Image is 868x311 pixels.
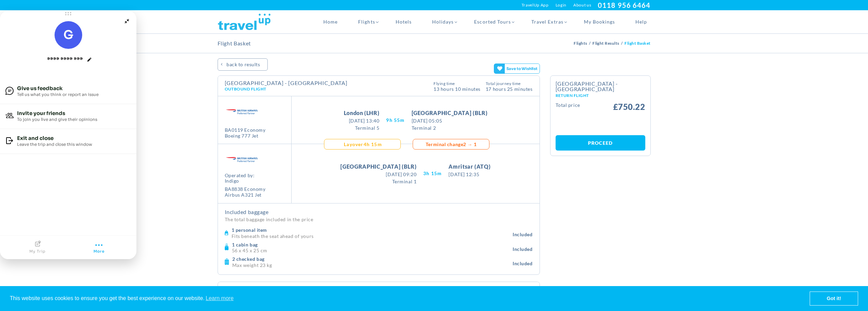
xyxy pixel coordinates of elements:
h4: [GEOGRAPHIC_DATA] - [GEOGRAPHIC_DATA] [225,80,348,86]
small: Total Price [556,103,580,111]
a: 0118 956 6464 [598,1,650,9]
span: Included [513,246,532,253]
iframe: PayPal Message 1 [556,116,645,128]
a: Travel Extras [521,10,574,33]
small: Return Flight [556,94,645,98]
span: This website uses cookies to ensure you get the best experience on our website. [10,293,810,303]
h4: 1 cabin bag [232,242,513,248]
a: Holidays [422,10,464,33]
a: dismiss cookie message [810,292,858,306]
span: Included [513,231,532,238]
h2: [GEOGRAPHIC_DATA] - [GEOGRAPHIC_DATA] [556,81,645,98]
span: [GEOGRAPHIC_DATA] (BLR) [412,109,488,117]
span: [DATE] 12:35 [448,171,490,178]
div: Terminal Change [426,141,476,148]
div: BA8838 Economy [225,186,266,192]
span: Total Journey Time [486,82,533,86]
span: BACK TO RESULTS [226,58,260,71]
span: [DATE] 05:05 [412,117,488,124]
a: Flight Results [592,41,621,46]
a: learn more about cookies [205,293,235,303]
a: Hotels [385,10,422,33]
span: 9H 55M [386,117,404,124]
a: Escorted Tours [464,10,521,33]
span: Terminal 2 [412,124,488,131]
span: £750.22 [613,103,645,111]
span: Outbound Flight [225,86,266,91]
p: The total baggage included in the price [225,215,533,223]
span: indigo [225,178,266,184]
span: Operated by: [225,173,266,184]
h2: Flight Basket [218,34,251,53]
p: Fits beneath the seat ahead of yours [232,233,513,238]
span: 2 → 1 [463,141,476,147]
span: Flying Time [433,82,481,86]
a: My Bookings [574,10,626,33]
a: Home [313,10,348,33]
a: Flights [348,10,385,33]
a: Flights [574,41,589,46]
p: 56 x 45 x 25 cm [232,248,513,253]
li: Flight Basket [624,34,650,53]
span: Amritsar (ATQ) [448,162,490,171]
span: London (LHR) [344,109,380,117]
h4: 1 personal item [232,227,513,233]
gamitee-button: Get your friends' opinions [494,63,540,74]
a: BACK TO RESULTS [218,58,268,71]
div: Boeing 777 jet [225,133,266,139]
a: Proceed [556,135,645,151]
div: Airbus A321 jet [225,192,266,198]
span: 17 hours 25 Minutes [486,86,533,91]
span: [DATE] 09:20 [340,171,416,178]
h4: 2 checked bag [232,256,513,262]
a: Help [625,10,650,33]
span: 3H 15M [423,170,442,177]
span: Layover [344,141,363,148]
span: 13 Hours 10 Minutes [433,86,481,91]
img: BA.png [225,101,259,121]
h4: Included baggage [225,209,533,215]
span: [DATE] 13:40 [344,117,380,124]
span: Included [513,260,532,267]
span: Terminal 5 [344,124,380,131]
span: [GEOGRAPHIC_DATA] (BLR) [340,162,416,171]
img: BA.png [225,149,259,169]
div: 4H 15M [342,141,382,148]
span: Terminal 1 [340,178,416,185]
p: Max weight 23 kg [232,262,513,267]
div: BA0119 Economy [225,127,266,133]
